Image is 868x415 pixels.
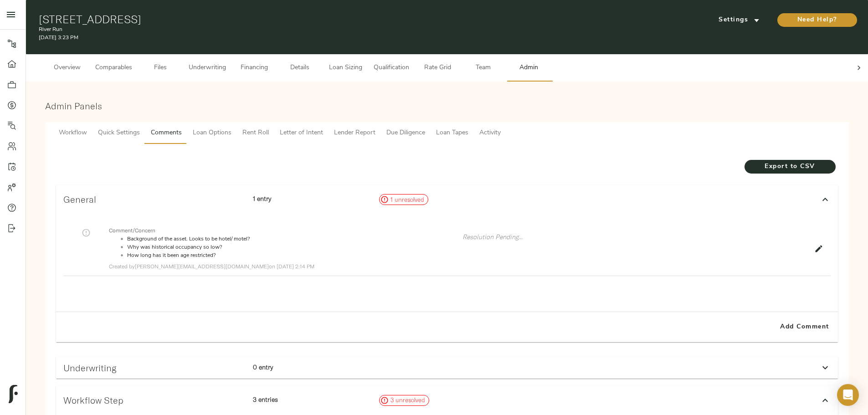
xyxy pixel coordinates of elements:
p: Resolution Pending... [462,232,809,241]
span: Admin [511,62,546,74]
span: Need Help? [786,15,848,26]
span: Rent Roll [242,128,269,139]
span: Due Diligence [386,128,425,139]
span: Loan Tapes [436,128,468,139]
div: General1 entry1 unresolved [56,185,838,214]
span: Team [466,62,500,74]
li: Background of the asset. Looks to be hotel/ motel? [127,235,455,243]
button: Add Comment [775,316,834,338]
span: Comments [151,128,182,139]
li: How long has it been age restricted? [127,251,455,260]
h3: Admin Panels [45,101,849,111]
span: Workflow [59,128,87,139]
span: Settings [714,15,764,26]
button: Settings [705,13,773,27]
strong: 3 entries [253,395,278,404]
h3: General [63,194,246,205]
span: Qualification [374,62,409,74]
button: Click to mark resolved [80,227,92,239]
span: 3 unresolved [387,396,429,405]
span: Activity [479,128,501,139]
span: Overview [50,62,84,74]
span: Letter of Intent [280,128,323,139]
span: Comment/Concern [109,226,455,235]
span: Files [143,62,178,74]
li: Why was historical occupancy so low? [127,243,455,251]
span: Financing [237,62,272,74]
h1: [STREET_ADDRESS] [39,13,583,26]
div: Workflow Step3 entries3 unresolved [56,386,838,415]
strong: 1 entry [253,195,271,203]
button: Export to CSV [745,160,836,174]
div: Underwriting0 entry [56,357,838,379]
span: Details [282,62,317,74]
p: River Run [39,26,583,34]
span: Export to CSV [754,161,827,173]
h3: Underwriting [63,363,246,373]
span: Rate Grid [420,62,455,74]
strong: 0 entry [253,363,273,371]
span: Underwriting [189,62,226,74]
span: Add Comment [779,322,831,333]
div: Open Intercom Messenger [837,384,859,406]
span: 1 unresolved [387,195,428,205]
button: Need Help? [777,13,857,27]
span: Loan Sizing [328,62,363,74]
h3: Workflow Step [63,395,246,405]
img: logo [9,385,18,403]
span: Quick Settings [98,128,140,139]
span: Created by [PERSON_NAME][EMAIL_ADDRESS][DOMAIN_NAME] on [DATE] 2:14 PM [109,263,314,270]
span: Lender Report [334,128,375,139]
span: Loan Options [193,128,231,139]
p: [DATE] 3:23 PM [39,34,583,42]
span: Comparables [95,62,132,74]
